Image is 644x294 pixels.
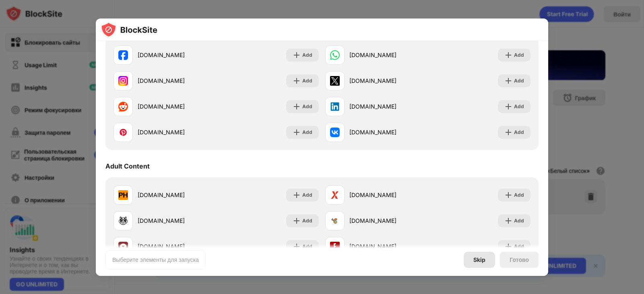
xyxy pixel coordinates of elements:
[138,216,216,225] div: [DOMAIN_NAME]
[514,51,524,59] div: Add
[330,242,340,251] img: favicons
[302,217,312,225] div: Add
[118,50,128,60] img: favicons
[138,51,216,59] div: [DOMAIN_NAME]
[349,128,428,136] div: [DOMAIN_NAME]
[330,102,340,111] img: favicons
[138,76,216,85] div: [DOMAIN_NAME]
[473,257,485,263] div: Skip
[330,127,340,137] img: favicons
[349,76,428,85] div: [DOMAIN_NAME]
[302,128,312,136] div: Add
[118,216,128,226] img: favicons
[302,51,312,59] div: Add
[138,102,216,111] div: [DOMAIN_NAME]
[118,102,128,111] img: favicons
[349,102,428,111] div: [DOMAIN_NAME]
[138,242,216,251] div: [DOMAIN_NAME]
[514,77,524,85] div: Add
[330,50,340,60] img: favicons
[118,190,128,200] img: favicons
[349,51,428,59] div: [DOMAIN_NAME]
[302,191,312,199] div: Add
[330,76,340,86] img: favicons
[302,243,312,251] div: Add
[118,127,128,137] img: favicons
[138,128,216,136] div: [DOMAIN_NAME]
[514,103,524,111] div: Add
[514,191,524,199] div: Add
[330,190,340,200] img: favicons
[349,191,428,199] div: [DOMAIN_NAME]
[349,242,428,251] div: [DOMAIN_NAME]
[302,103,312,111] div: Add
[101,22,157,38] img: logo-blocksite.svg
[138,191,216,199] div: [DOMAIN_NAME]
[118,76,128,86] img: favicons
[330,216,340,226] img: favicons
[105,162,150,170] div: Adult Content
[112,256,199,264] div: Выберите элементы для запуска
[514,128,524,136] div: Add
[514,243,524,251] div: Add
[514,217,524,225] div: Add
[302,77,312,85] div: Add
[118,242,128,251] img: favicons
[349,216,428,225] div: [DOMAIN_NAME]
[510,257,529,263] div: Готово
